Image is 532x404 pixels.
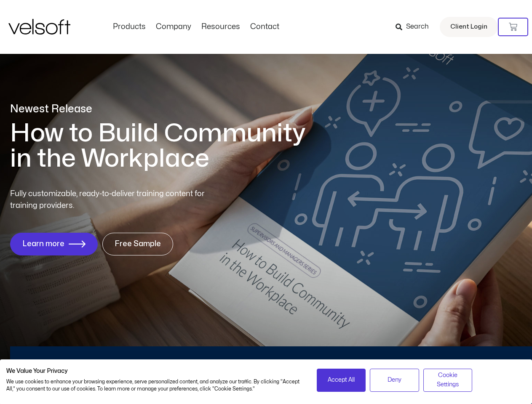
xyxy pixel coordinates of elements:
[423,369,473,392] button: Adjust cookie preferences
[440,17,498,37] a: Client Login
[196,22,245,32] a: ResourcesMenu Toggle
[6,367,304,375] h2: We Value Your Privacy
[102,233,173,255] a: Free Sample
[108,22,151,32] a: ProductsMenu Toggle
[370,369,419,392] button: Deny all cookies
[396,20,435,34] a: Search
[8,19,70,35] img: Velsoft Training Materials
[151,22,196,32] a: CompanyMenu Toggle
[6,378,304,393] p: We use cookies to enhance your browsing experience, serve personalized content, and analyze our t...
[406,21,429,32] span: Search
[429,371,467,390] span: Cookie Settings
[245,22,284,32] a: ContactMenu Toggle
[10,188,220,212] p: Fully customizable, ready-to-deliver training content for training providers.
[10,121,318,171] h1: How to Build Community in the Workplace
[328,375,355,385] span: Accept All
[10,233,98,255] a: Learn more
[115,240,161,248] span: Free Sample
[10,102,318,117] p: Newest Release
[22,240,64,248] span: Learn more
[388,375,401,385] span: Deny
[450,21,487,32] span: Client Login
[317,369,366,392] button: Accept all cookies
[108,22,284,32] nav: Menu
